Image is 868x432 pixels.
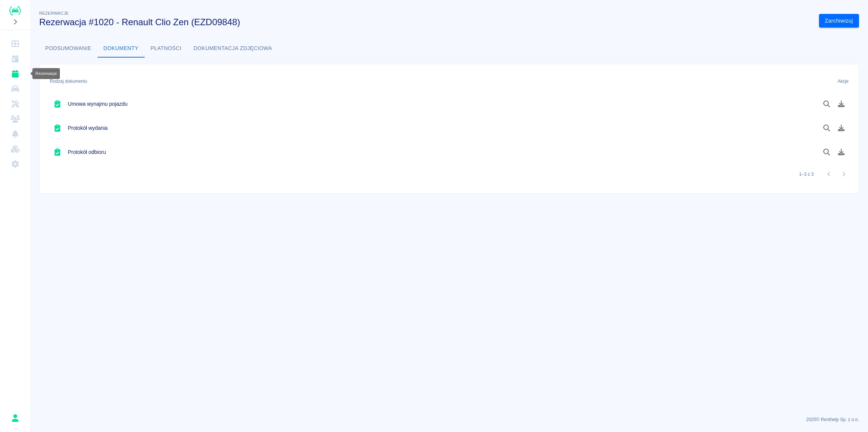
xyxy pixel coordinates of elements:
p: 2025 © Renthelp Sp. z o.o. [39,416,859,423]
a: Widget WWW [3,141,27,157]
button: Podsumowanie [39,40,98,58]
div: Rodzaj dokumentu [50,71,87,92]
p: 1–3 z 3 [799,171,814,178]
a: Serwisy [3,96,27,111]
h6: Protokół wydania [68,124,108,132]
button: Zarchiwizuj [819,14,859,28]
a: Flota [3,81,27,96]
img: Renthelp [9,6,21,15]
span: Rezerwacje [39,11,69,15]
button: Pobierz dokument [834,97,849,110]
a: Klienci [3,111,27,126]
a: Dashboard [3,36,27,51]
div: Rodzaj dokumentu [46,71,808,92]
div: Akcje [808,71,852,92]
button: Pobierz dokument [834,146,849,158]
a: Rezerwacje [3,66,27,81]
a: Powiadomienia [3,126,27,141]
button: Mariusz Ratajczyk [7,410,23,426]
div: Rezerwacje [32,68,60,79]
h6: Umowa wynajmu pojazdu [68,100,127,108]
a: Kalendarz [3,51,27,66]
div: Akcje [837,71,848,92]
h6: Protokół odbioru [68,148,106,156]
button: Podgląd dokumentu [819,122,834,134]
h3: Rezerwacja #1020 - Renault Clio Zen (EZD09848) [39,17,813,27]
button: Dokumenty [98,40,145,58]
button: Dokumentacja zdjęciowa [188,40,278,58]
button: Rozwiń nawigację [9,17,21,27]
button: Pobierz dokument [834,122,849,134]
button: Podgląd dokumentu [819,97,834,110]
a: Ustawienia [3,157,27,172]
button: Płatności [145,40,188,58]
button: Podgląd dokumentu [819,146,834,158]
